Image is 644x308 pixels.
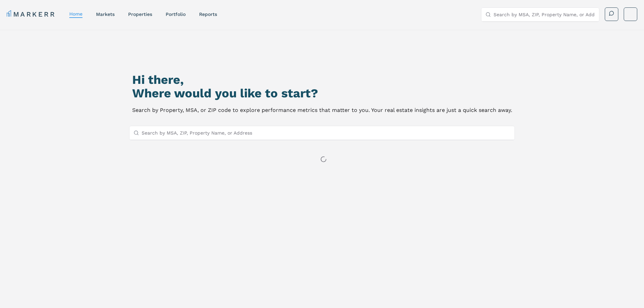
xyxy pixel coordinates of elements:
[494,8,595,21] input: Search by MSA, ZIP, Property Name, or Address
[142,126,511,140] input: Search by MSA, ZIP, Property Name, or Address
[128,11,152,17] a: properties
[132,105,512,115] p: Search by Property, MSA, or ZIP code to explore performance metrics that matter to you. Your real...
[7,9,56,19] a: MARKERR
[69,11,82,17] a: home
[132,87,512,100] h2: Where would you like to start?
[199,11,217,17] a: reports
[166,11,186,17] a: Portfolio
[132,73,512,87] h1: Hi there,
[96,11,115,17] a: markets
